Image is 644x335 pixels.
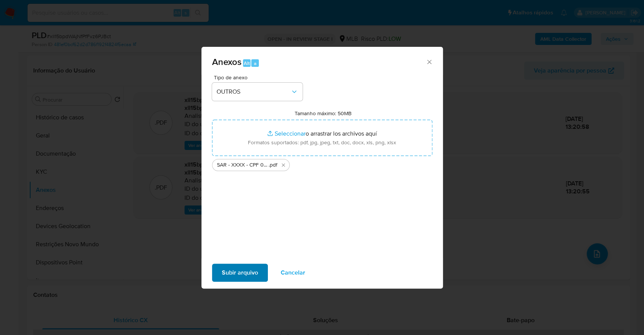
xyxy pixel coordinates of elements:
[212,55,241,68] span: Anexos
[212,156,432,171] ul: Archivos seleccionados
[281,264,305,281] span: Cancelar
[279,161,288,170] button: Eliminar SAR - XXXX - CPF 08892838938 - MARIA GABRIELA ANTUNES GUILHERME - Documentos Google.pdf
[295,110,352,117] label: Tamanho máximo: 50MB
[214,75,304,80] span: Tipo de anexo
[212,83,303,101] button: OUTROS
[244,60,250,67] span: Alt
[254,60,257,67] span: a
[217,161,269,169] span: SAR - XXXX - CPF 08892838938 - [PERSON_NAME] - Documentos Google
[212,264,268,282] button: Subir arquivo
[222,264,258,281] span: Subir arquivo
[269,161,277,169] span: .pdf
[271,264,315,282] button: Cancelar
[217,88,290,96] span: OUTROS
[426,58,432,65] button: Cerrar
